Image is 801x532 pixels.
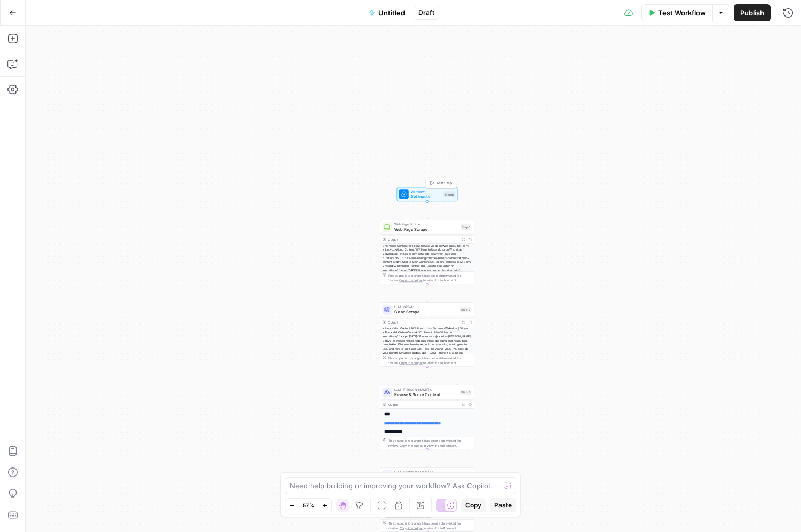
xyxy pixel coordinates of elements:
[460,390,472,395] div: Step 3
[303,501,314,510] span: 57%
[734,4,771,21] button: Publish
[426,284,428,302] g: Edge from step_1 to step_2
[388,402,458,407] div: Output
[494,501,512,510] span: Paste
[394,309,457,315] span: Clean Scrape
[740,7,764,18] span: Publish
[641,4,712,21] button: Test Workflow
[388,521,472,530] div: This output is too large & has been abbreviated for review. to view the full content.
[388,237,458,242] div: Output
[380,220,474,284] div: Web Page ScrapeWeb Page ScrapeStep 1Output<h1>Video Content 101: How to Use Video on Websites</h1...
[427,179,455,187] button: Test Step
[362,4,411,21] button: Untitled
[380,244,474,297] div: <h1>Video Content 101: How to Use Video on Websites</h1><div><title><p>Video Content 101: How to ...
[426,201,428,219] g: Edge from start to step_1
[394,226,458,232] span: Web Page Scrape
[426,449,428,467] g: Edge from step_3 to step_4
[388,438,472,448] div: This output is too large & has been abbreviated for review. to view the full content.
[418,8,434,18] span: Draft
[436,180,452,186] span: Test Step
[461,498,486,512] button: Copy
[460,307,472,312] div: Step 2
[411,189,441,194] span: Workflow
[490,498,516,512] button: Paste
[378,7,405,18] span: Untitled
[380,302,474,367] div: LLM · GPT-4.1Clean ScrapeStep 2Output<title> Video Content 101: How to Use Video on Websites | Vi...
[400,278,423,282] span: Copy the output
[400,361,423,365] span: Copy the output
[388,273,472,283] div: This output is too large & has been abbreviated for review. to view the full content.
[394,222,458,227] span: Web Page Scrape
[380,187,474,201] div: WorkflowSet InputsInputsTest Step
[400,526,423,530] span: Copy the output
[465,501,481,510] span: Copy
[394,391,457,397] span: Review & Score Content
[658,7,706,18] span: Test Workflow
[388,320,458,325] div: Output
[411,194,441,199] span: Set Inputs
[443,191,455,197] div: Inputs
[461,224,472,230] div: Step 1
[394,470,457,474] span: LLM · [PERSON_NAME] 4.1
[426,367,428,384] g: Edge from step_2 to step_3
[394,387,457,392] span: LLM · [PERSON_NAME] 4.1
[394,304,457,309] span: LLM · GPT-4.1
[388,356,472,365] div: This output is too large & has been abbreviated for review. to view the full content.
[400,444,423,447] span: Copy the output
